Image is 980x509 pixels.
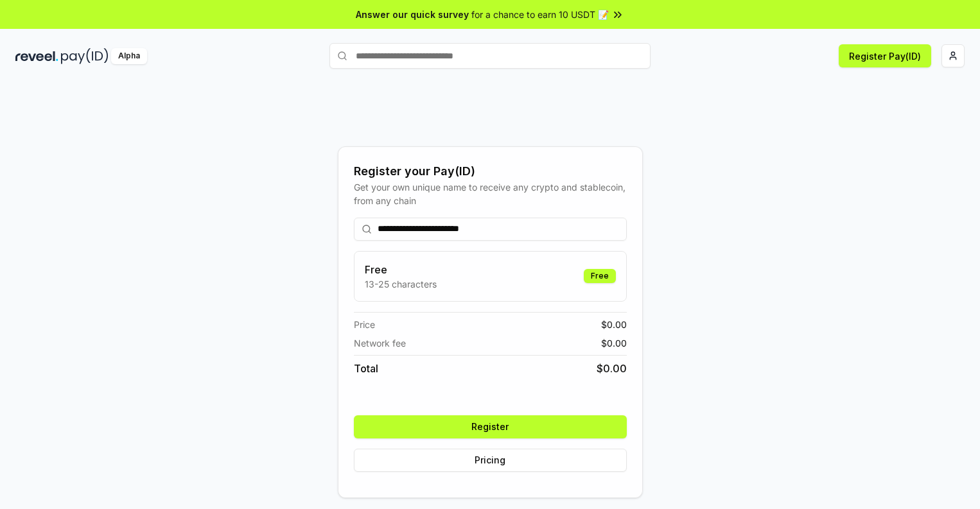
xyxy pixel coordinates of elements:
[354,449,627,472] button: Pricing
[15,48,58,64] img: reveel_dark
[354,415,627,438] button: Register
[839,44,931,67] button: Register Pay(ID)
[597,361,627,376] span: $ 0.00
[584,269,616,283] div: Free
[111,48,147,64] div: Alpha
[356,8,469,21] span: Answer our quick survey
[365,277,437,291] p: 13-25 characters
[471,8,609,21] span: for a chance to earn 10 USDT 📝
[354,180,627,207] div: Get your own unique name to receive any crypto and stablecoin, from any chain
[365,262,437,277] h3: Free
[354,162,627,180] div: Register your Pay(ID)
[354,361,378,376] span: Total
[601,336,627,350] span: $ 0.00
[354,318,375,331] span: Price
[61,48,109,64] img: pay_id
[354,336,406,350] span: Network fee
[601,318,627,331] span: $ 0.00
